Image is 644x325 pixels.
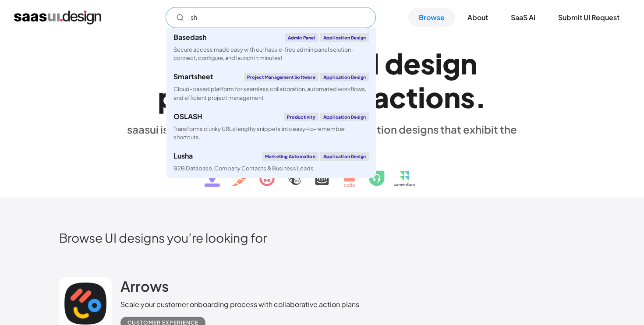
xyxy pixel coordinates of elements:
[435,46,442,80] div: i
[320,113,369,121] div: Application Design
[385,46,403,80] div: d
[59,230,585,245] h2: Browse UI designs you’re looking for
[284,113,318,121] div: Productivity
[500,8,546,27] a: SaaS Ai
[173,46,369,62] div: Secure access made easy with our hassle-free admin panel solution - connect, configure, and launc...
[120,299,359,310] div: Scale your customer onboarding process with collaborative action plans
[173,34,206,41] div: Basedash
[548,8,630,27] a: Submit UI Request
[173,164,314,173] div: B2B Database, Company Contacts & Business Leads
[442,46,460,80] div: g
[373,80,389,114] div: a
[166,147,376,178] a: LushaMarketing AutomationApplication DesignB2B Database, Company Contacts & Business Leads
[166,7,376,28] input: Search UI designs you're looking for...
[158,80,177,114] div: p
[418,80,425,114] div: i
[408,8,455,27] a: Browse
[14,11,101,25] a: home
[173,125,369,141] div: Transforms clunky URLs lengthy snippets into easy-to-remember shortcuts.
[320,152,369,161] div: Application Design
[262,152,318,161] div: Marketing Automation
[460,80,475,114] div: s
[320,73,369,81] div: Application Design
[460,46,477,80] div: n
[166,7,376,28] form: Email Form
[475,80,486,114] div: .
[406,80,418,114] div: t
[403,46,421,80] div: e
[421,46,435,80] div: s
[166,67,376,107] a: SmartsheetProject Management SoftwareApplication DesignCloud-based platform for seamless collabor...
[120,277,169,299] a: Arrows
[244,73,318,81] div: Project Management Software
[173,152,193,159] div: Lusha
[425,80,444,114] div: o
[166,28,376,67] a: BasedashAdmin PanelApplication DesignSecure access made easy with our hassle-free admin panel sol...
[285,33,318,42] div: Admin Panel
[120,46,524,114] h1: Explore SaaS UI design patterns & interactions.
[173,113,202,120] div: OSLASH
[444,80,460,114] div: n
[320,33,369,42] div: Application Design
[120,277,169,295] h2: Arrows
[173,85,369,102] div: Cloud-based platform for seamless collaboration, automated workflows, and efficient project manag...
[457,8,499,27] a: About
[120,123,524,149] div: saasui is a hand-picked collection of saas application designs that exhibit the best in class des...
[389,80,406,114] div: c
[166,107,376,147] a: OSLASHProductivityApplication DesignTransforms clunky URLs lengthy snippets into easy-to-remember...
[173,73,213,80] div: Smartsheet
